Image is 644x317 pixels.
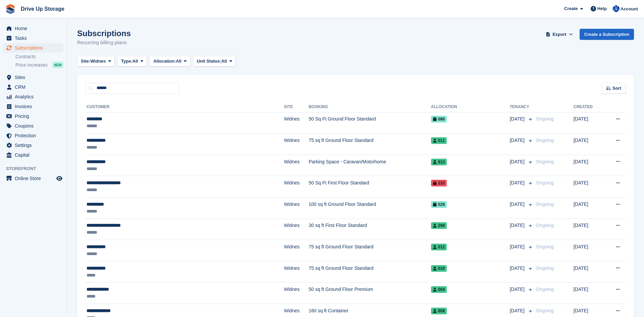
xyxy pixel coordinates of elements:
button: Allocation: All [150,56,191,67]
a: menu [3,111,63,121]
a: menu [3,150,63,160]
span: [DATE] [510,286,526,293]
button: Unit Status: All [193,56,236,67]
span: Sites [15,73,55,82]
span: 029 [431,201,447,208]
span: Allocation: [153,58,176,65]
span: Ongoing [536,180,554,185]
th: Site [284,102,309,112]
a: Preview store [55,174,63,182]
td: [DATE] [574,134,604,155]
td: Widnes [284,134,309,155]
a: Price increases NEW [15,61,63,69]
span: 298 [431,222,447,229]
span: Ongoing [536,308,554,313]
span: Capital [15,150,55,160]
span: Create [564,5,578,12]
a: menu [3,102,63,111]
a: menu [3,24,63,33]
span: [DATE] [510,115,526,123]
span: Type: [121,58,132,65]
span: Ongoing [536,159,554,164]
span: 086 [431,116,447,123]
span: Online Store [15,174,55,183]
td: Widnes [284,197,309,219]
span: Home [15,24,55,33]
span: Settings [15,141,55,150]
span: Ongoing [536,265,554,271]
span: All [176,58,181,65]
span: Analytics [15,92,55,101]
th: Customer [85,102,284,112]
td: Widnes [284,176,309,197]
th: Created [574,102,604,112]
span: CRM [15,82,55,92]
td: [DATE] [574,176,604,197]
td: [DATE] [574,240,604,261]
span: All [132,58,138,65]
span: Unit Status: [197,58,221,65]
span: 809 [431,308,447,314]
div: NEW [52,62,63,68]
span: 233 [431,180,447,186]
span: 010 [431,265,447,272]
td: 30 sq ft First Floor Standard [309,219,431,240]
span: Help [597,5,607,12]
span: Ongoing [536,244,554,249]
a: menu [3,92,63,101]
span: Storefront [6,165,67,172]
td: [DATE] [574,283,604,304]
td: Widnes [284,261,309,283]
span: 012 [431,244,447,250]
button: Export [545,29,574,40]
a: menu [3,121,63,131]
span: 004 [431,286,447,293]
span: Site: [81,58,90,65]
span: Widnes [90,58,106,65]
td: 75 sq ft Ground Floor Standard [309,261,431,283]
span: 913 [431,159,447,165]
a: menu [3,73,63,82]
span: Ongoing [536,116,554,122]
button: Site: Widnes [77,56,115,67]
span: Ongoing [536,202,554,207]
span: 011 [431,137,447,144]
td: Parking Space - Caravan/Motorhome [309,155,431,176]
td: [DATE] [574,112,604,134]
span: Subscriptions [15,43,55,53]
a: menu [3,43,63,53]
span: Invoices [15,102,55,111]
span: [DATE] [510,179,526,186]
a: menu [3,174,63,183]
span: Protection [15,131,55,140]
span: [DATE] [510,201,526,208]
td: [DATE] [574,155,604,176]
td: 75 sq ft Ground Floor Standard [309,240,431,261]
span: Price increases [15,62,48,68]
span: Ongoing [536,287,554,292]
a: menu [3,82,63,92]
button: Type: All [117,56,147,67]
span: Sort [612,85,621,92]
span: All [221,58,227,65]
a: Create a Subscription [580,29,634,40]
span: Ongoing [536,223,554,228]
p: Recurring billing plans [77,39,131,47]
span: Pricing [15,111,55,121]
a: Drive Up Storage [18,3,67,14]
span: [DATE] [510,222,526,229]
td: Widnes [284,155,309,176]
a: menu [3,33,63,43]
span: [DATE] [510,265,526,272]
th: Tenancy [510,102,533,112]
span: Ongoing [536,138,554,143]
span: Account [621,6,638,12]
td: 50 sq ft Ground Floor Premium [309,283,431,304]
td: 50 Sq Ft Ground Floor Standard [309,112,431,134]
td: Widnes [284,240,309,261]
span: [DATE] [510,243,526,250]
th: Allocation [431,102,510,112]
span: Export [552,31,566,38]
td: 100 sq ft Ground Floor Standard [309,197,431,219]
a: menu [3,141,63,150]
